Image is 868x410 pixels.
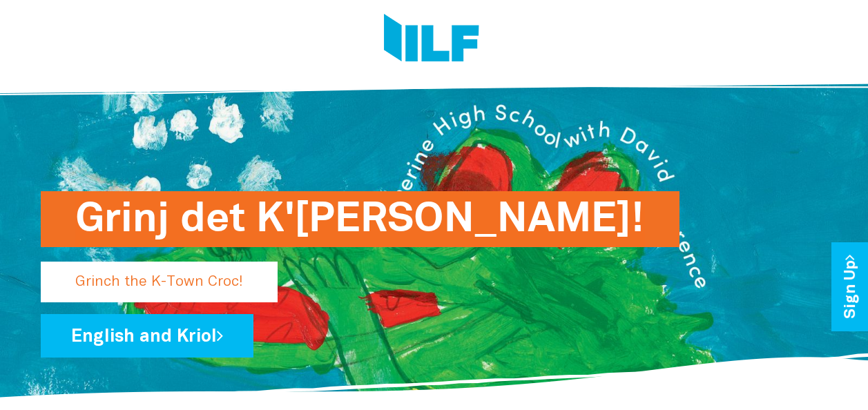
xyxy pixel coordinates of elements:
p: Grinch the K-Town Croc! [41,262,278,302]
a: English and Kriol [41,314,253,358]
h1: Grinj det K'[PERSON_NAME]! [75,191,645,247]
a: Grinj det K'[PERSON_NAME]! [41,269,610,281]
img: Logo [384,14,479,66]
